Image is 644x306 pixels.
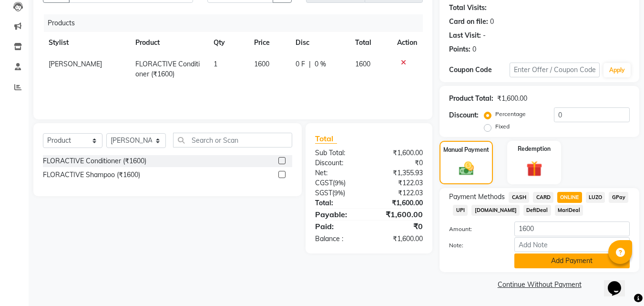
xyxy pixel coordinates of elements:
[557,192,582,203] span: ONLINE
[335,179,344,187] span: 9%
[454,160,479,177] img: _cash.svg
[483,31,486,41] div: -
[308,209,369,220] div: Payable:
[523,205,551,216] span: DefiDeal
[43,32,130,53] th: Stylist
[355,60,370,68] span: 1600
[315,134,337,144] span: Total
[510,63,600,77] input: Enter Offer / Coupon Code
[514,222,630,236] input: Amount
[308,158,369,168] div: Discount:
[442,225,507,233] label: Amount:
[334,189,343,197] span: 9%
[441,280,637,290] a: Continue Without Payment
[308,234,369,244] div: Balance :
[308,168,369,178] div: Net:
[497,94,527,104] div: ₹1,600.00
[290,32,349,53] th: Disc
[369,234,430,244] div: ₹1,600.00
[315,59,326,69] span: 0 %
[449,44,470,54] div: Points:
[43,156,146,166] div: FLORACTIVE Conditioner (₹1600)
[208,32,248,53] th: Qty
[254,60,269,68] span: 1600
[214,60,217,68] span: 1
[449,94,493,104] div: Product Total:
[135,60,200,78] span: FLORACTIVE Conditioner (₹1600)
[308,221,369,232] div: Paid:
[369,209,430,220] div: ₹1,600.00
[248,32,290,53] th: Price
[369,221,430,232] div: ₹0
[443,146,489,154] label: Manual Payment
[369,178,430,188] div: ₹122.03
[44,14,430,32] div: Products
[449,3,487,13] div: Total Visits:
[309,59,311,69] span: |
[369,198,430,208] div: ₹1,600.00
[533,192,553,203] span: CARD
[369,158,430,168] div: ₹0
[609,192,628,203] span: GPay
[449,192,505,202] span: Payment Methods
[130,32,208,53] th: Product
[518,145,551,153] label: Redemption
[442,241,507,250] label: Note:
[555,205,583,216] span: MariDeal
[453,205,468,216] span: UPI
[49,60,102,68] span: [PERSON_NAME]
[296,59,305,69] span: 0 F
[514,253,630,268] button: Add Payment
[349,32,391,53] th: Total
[308,178,369,188] div: ( )
[586,192,605,203] span: LUZO
[449,110,479,120] div: Discount:
[509,192,529,203] span: CASH
[495,122,510,131] label: Fixed
[369,188,430,198] div: ₹122.03
[315,179,333,187] span: CGST
[308,198,369,208] div: Total:
[43,170,140,180] div: FLORACTIVE Shampoo (₹1600)
[449,17,488,27] div: Card on file:
[472,44,476,54] div: 0
[495,110,526,118] label: Percentage
[514,237,630,252] input: Add Note
[603,63,631,77] button: Apply
[308,188,369,198] div: ( )
[449,31,481,41] div: Last Visit:
[391,32,423,53] th: Action
[521,159,547,179] img: _gift.svg
[173,133,292,148] input: Search or Scan
[369,168,430,178] div: ₹1,355.93
[490,17,494,27] div: 0
[471,205,520,216] span: [DOMAIN_NAME]
[308,148,369,158] div: Sub Total:
[449,65,509,75] div: Coupon Code
[604,268,634,296] iframe: chat widget
[315,189,332,197] span: SGST
[369,148,430,158] div: ₹1,600.00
